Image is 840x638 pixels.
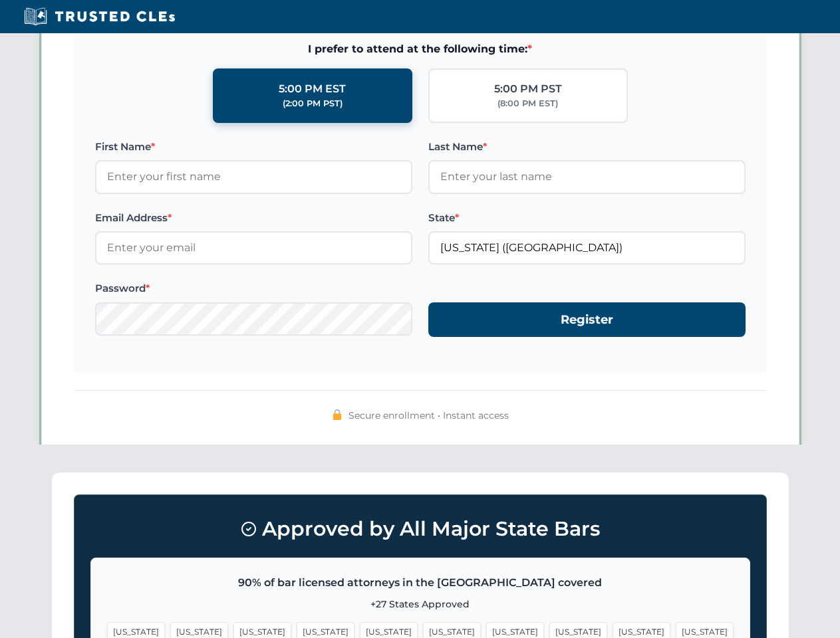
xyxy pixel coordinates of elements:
[95,280,412,296] label: Password
[95,41,746,58] span: I prefer to attend at the following time:
[107,597,734,611] p: +27 States Approved
[428,231,746,265] input: Arizona (AZ)
[332,409,343,420] img: 🔒
[494,80,562,98] div: 5:00 PM PST
[428,160,746,193] input: Enter your last name
[497,97,558,110] div: (8:00 PM EST)
[107,574,734,591] p: 90% of bar licensed attorneys in the [GEOGRAPHIC_DATA] covered
[95,139,412,155] label: First Name
[95,231,412,265] input: Enter your email
[428,139,746,155] label: Last Name
[279,80,346,98] div: 5:00 PM EST
[428,302,746,338] button: Register
[90,511,750,547] h3: Approved by All Major State Bars
[95,160,412,193] input: Enter your first name
[283,97,343,110] div: (2:00 PM PST)
[428,210,746,226] label: State
[349,408,509,423] span: Secure enrollment • Instant access
[20,7,179,27] img: Trusted CLEs
[95,210,412,226] label: Email Address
